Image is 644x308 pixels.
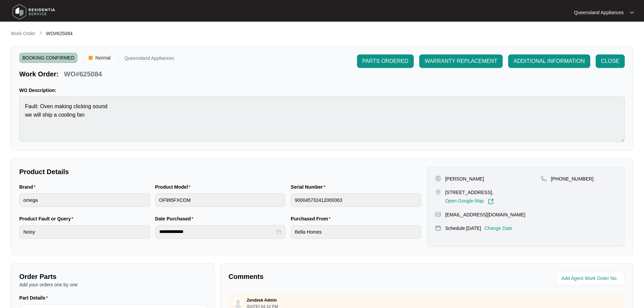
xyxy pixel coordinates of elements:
[159,228,276,235] input: Date Purchased
[124,56,174,63] p: Queensland Appliances
[155,184,193,190] label: Product Model
[291,215,333,222] label: Purchased From
[435,211,441,217] img: map-pin
[233,298,243,308] img: user.svg
[19,281,206,288] p: Add your orders one by one
[291,225,421,239] input: Purchased From
[425,57,497,65] span: WARRANTY REPLACEMENT
[291,184,328,190] label: Serial Number
[19,225,150,239] input: Product Fault or Query
[508,54,590,68] button: ADDITIONAL INFORMATION
[19,69,58,79] p: Work Order:
[488,198,494,205] img: Link-External
[445,189,494,196] p: [STREET_ADDRESS],
[445,211,525,218] p: [EMAIL_ADDRESS][DOMAIN_NAME]
[93,53,113,63] span: Normal
[19,167,421,176] p: Product Details
[630,11,634,14] img: dropdown arrow
[541,175,547,182] img: map-pin
[19,96,625,142] textarea: Fault: Oven making clicking sound we will ship a cooling fan
[484,225,512,232] p: Change Date
[11,30,35,37] p: Work Order
[247,298,277,303] p: Zendesk Admin
[435,175,441,182] img: user-pin
[9,30,37,38] a: Work Order
[38,30,43,36] img: chevron-right
[10,2,57,22] img: residentia service logo
[89,56,93,60] img: Vercel Logo
[357,54,414,68] button: PARTS ORDERED
[596,54,625,68] button: CLOSE
[291,193,421,207] input: Serial Number
[19,53,77,63] span: BOOKING CONFIRMED
[514,57,585,65] span: ADDITIONAL INFORMATION
[435,225,441,231] img: map-pin
[155,193,286,207] input: Product Model
[419,54,503,68] button: WARRANTY REPLACEMENT
[19,272,206,281] p: Order Parts
[19,193,150,207] input: Brand
[19,87,625,94] p: WO Description:
[601,57,619,65] span: CLOSE
[362,57,408,65] span: PARTS ORDERED
[19,184,38,190] label: Brand
[64,69,102,79] p: WO#625084
[562,275,621,283] input: Add Agent Work Order No.
[445,175,484,182] p: [PERSON_NAME]
[551,175,594,182] p: [PHONE_NUMBER]
[435,189,441,195] img: map-pin
[445,225,481,232] p: Schedule: [DATE]
[574,9,624,16] p: Queensland Appliances
[155,215,196,222] label: Date Purchased
[445,198,494,205] a: Open Google Map
[19,294,51,301] label: Part Details
[19,215,76,222] label: Product Fault or Query
[46,31,73,36] span: WO#625084
[229,272,422,281] p: Comments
